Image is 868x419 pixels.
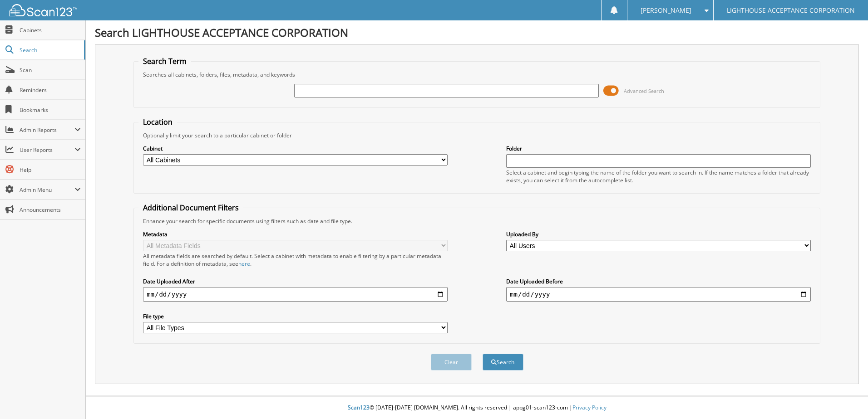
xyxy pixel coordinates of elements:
span: Scan123 [348,404,370,411]
span: Advanced Search [624,88,664,94]
a: Privacy Policy [572,404,607,411]
legend: Location [138,117,177,127]
button: Clear [431,354,472,370]
legend: Additional Document Filters [138,203,243,213]
div: Enhance your search for specific documents using filters such as date and file type. [138,217,815,225]
span: LIGHTHOUSE ACCEPTANCE CORPORATION [727,8,855,13]
label: Metadata [143,230,448,238]
div: Optionally limit your search to a particular cabinet or folder [138,132,815,139]
span: Bookmarks [20,106,81,114]
span: User Reports [20,146,74,154]
span: Admin Menu [20,186,74,194]
label: Date Uploaded After [143,278,448,285]
div: Select a cabinet and begin typing the name of the folder you want to search in. If the name match... [506,169,811,184]
img: scan123-logo-white.svg [9,4,77,16]
label: Uploaded By [506,230,811,238]
input: start [143,287,448,302]
h1: Search LIGHTHOUSE ACCEPTANCE CORPORATION [95,25,859,40]
label: Date Uploaded Before [506,278,811,285]
span: Admin Reports [20,126,74,134]
div: All metadata fields are searched by default. Select a cabinet with metadata to enable filtering b... [143,252,448,268]
div: © [DATE]-[DATE] [DOMAIN_NAME]. All rights reserved | appg01-scan123-com | [86,397,868,419]
span: Search [20,46,79,54]
span: Reminders [20,86,81,94]
span: Announcements [20,206,81,214]
label: Folder [506,145,811,152]
span: Scan [20,66,81,74]
span: [PERSON_NAME] [641,8,691,13]
span: Cabinets [20,26,81,34]
legend: Search Term [138,56,191,66]
a: here [238,260,250,268]
div: Searches all cabinets, folders, files, metadata, and keywords [138,71,815,78]
input: end [506,287,811,302]
label: File type [143,312,448,320]
button: Search [483,354,523,370]
label: Cabinet [143,145,448,152]
span: Help [20,166,81,174]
